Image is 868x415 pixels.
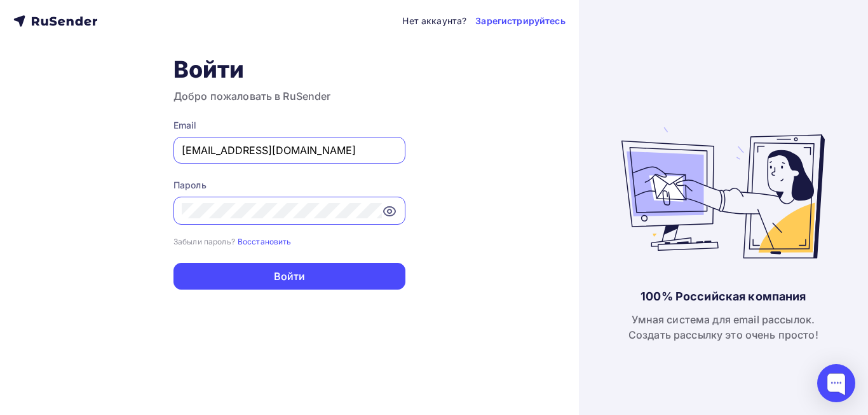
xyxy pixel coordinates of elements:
a: Восстановить [238,236,292,246]
a: Зарегистрируйтесь [475,15,565,27]
div: Умная система для email рассылок. Создать рассылку это очень просто! [628,312,818,342]
h1: Войти [173,55,405,83]
div: 100% Российская компания [641,289,806,304]
small: Восстановить [238,237,292,246]
h3: Добро пожаловать в RuSender [173,88,405,104]
div: Пароль [173,179,405,192]
small: Забыли пароль? [173,237,235,246]
input: Укажите свой email [182,143,397,158]
div: Email [173,119,405,132]
div: Нет аккаунта? [402,15,466,27]
button: Войти [173,263,405,290]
